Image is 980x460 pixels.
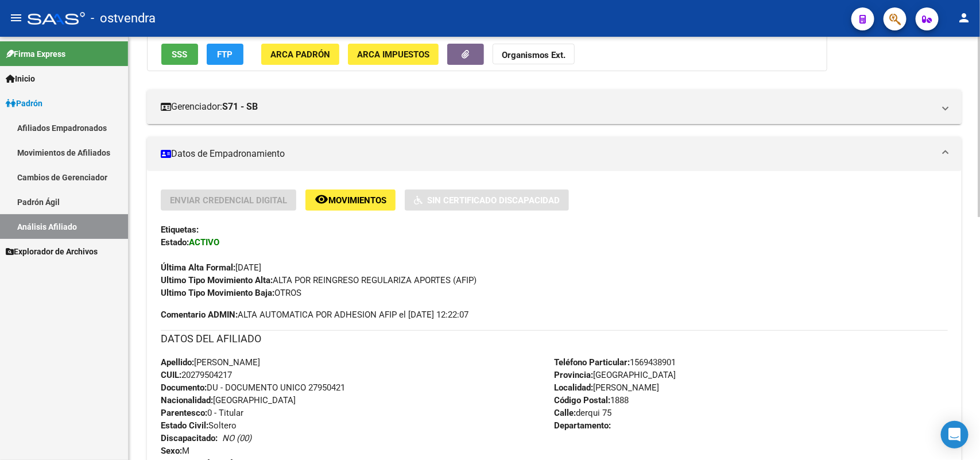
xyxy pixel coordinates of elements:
strong: Departamento: [555,420,611,431]
mat-icon: menu [9,11,23,25]
strong: Comentario ADMIN: [161,310,238,320]
span: 0 - Titular [161,408,243,418]
strong: Localidad: [555,382,594,393]
span: [GEOGRAPHIC_DATA] [555,370,676,380]
div: Open Intercom Messenger [941,421,969,449]
button: SSS [161,44,198,65]
span: OTROS [161,288,301,298]
span: FTP [218,49,233,60]
span: 20279504217 [161,370,232,380]
button: FTP [207,44,243,65]
strong: Teléfono Particular: [555,357,630,368]
span: 1569438901 [555,357,676,368]
span: [PERSON_NAME] [161,357,260,368]
mat-panel-title: Datos de Empadronamiento [161,148,934,160]
strong: Etiquetas: [161,225,199,235]
span: Padrón [6,97,42,110]
span: [DATE] [161,262,261,273]
strong: Documento: [161,382,207,393]
mat-panel-title: Gerenciador: [161,100,934,113]
strong: CUIL: [161,370,181,380]
span: [GEOGRAPHIC_DATA] [161,395,296,405]
button: ARCA Padrón [261,44,339,65]
span: derqui 75 [555,408,612,418]
span: Movimientos [328,195,386,206]
mat-expansion-panel-header: Gerenciador:S71 - SB [147,90,962,124]
strong: Organismos Ext. [502,50,565,60]
button: ARCA Impuestos [348,44,439,65]
strong: S71 - SB [222,100,258,113]
mat-icon: person [957,11,971,25]
h3: DATOS DEL AFILIADO [161,331,948,347]
strong: Nacionalidad: [161,395,213,405]
strong: Ultimo Tipo Movimiento Baja: [161,288,274,298]
strong: Estado Civil: [161,420,208,431]
span: Enviar Credencial Digital [170,195,287,206]
button: Sin Certificado Discapacidad [405,190,569,211]
span: ALTA AUTOMATICA POR ADHESION AFIP el [DATE] 12:22:07 [161,308,468,321]
button: Organismos Ext. [493,44,575,65]
strong: Código Postal: [555,395,611,405]
mat-expansion-panel-header: Datos de Empadronamiento [147,137,962,171]
span: M [161,446,189,456]
strong: Parentesco: [161,408,207,418]
button: Enviar Credencial Digital [161,190,296,211]
span: ALTA POR REINGRESO REGULARIZA APORTES (AFIP) [161,275,477,285]
strong: Última Alta Formal: [161,262,235,273]
span: Inicio [6,72,35,85]
button: Movimientos [305,190,396,211]
strong: Apellido: [161,357,194,368]
strong: Discapacitado: [161,433,218,443]
strong: Sexo: [161,446,182,456]
i: NO (00) [222,433,251,443]
span: Sin Certificado Discapacidad [427,195,560,206]
span: Firma Express [6,48,65,60]
span: 1888 [555,395,629,405]
span: - ostvendra [91,6,156,31]
span: Explorador de Archivos [6,245,98,258]
strong: Ultimo Tipo Movimiento Alta: [161,275,273,285]
strong: ACTIVO [189,237,219,248]
strong: Provincia: [555,370,594,380]
span: [PERSON_NAME] [555,382,660,393]
mat-icon: remove_red_eye [315,192,328,206]
span: ARCA Impuestos [357,49,429,60]
span: Soltero [161,420,237,431]
span: DU - DOCUMENTO UNICO 27950421 [161,382,345,393]
span: SSS [172,49,188,60]
strong: Estado: [161,237,189,248]
span: ARCA Padrón [270,49,330,60]
strong: Calle: [555,408,576,418]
